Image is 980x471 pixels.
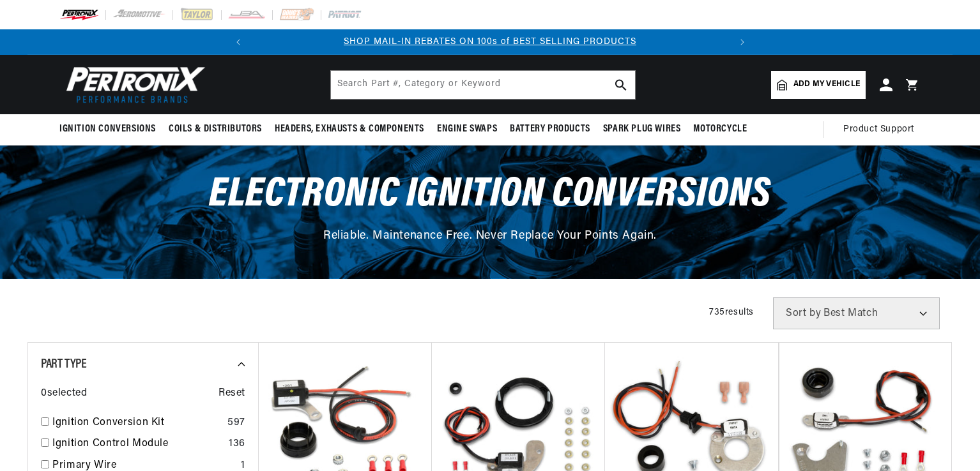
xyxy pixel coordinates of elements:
a: Ignition Control Module [52,436,224,452]
summary: Product Support [843,114,921,145]
span: Coils & Distributors [169,123,262,136]
span: Battery Products [510,123,590,136]
span: Ignition Conversions [59,123,156,136]
summary: Battery Products [503,114,597,144]
input: Search Part #, Category or Keyword [331,71,635,99]
summary: Coils & Distributors [162,114,268,144]
summary: Motorcycle [687,114,753,144]
span: Reset [218,385,245,402]
button: Translation missing: en.sections.announcements.next_announcement [730,29,755,55]
span: Spark Plug Wires [603,123,681,136]
span: 735 results [709,308,754,317]
span: Engine Swaps [437,123,497,136]
span: Product Support [843,123,914,137]
div: 136 [229,436,245,452]
div: 597 [227,415,245,431]
a: Add my vehicle [771,71,866,99]
slideshow-component: Translation missing: en.sections.announcements.announcement_bar [27,29,953,55]
span: Motorcycle [693,123,747,136]
span: Headers, Exhausts & Components [275,123,424,136]
a: Ignition Conversion Kit [52,415,222,431]
span: Reliable. Maintenance Free. Never Replace Your Points Again. [323,230,657,242]
span: Add my vehicle [793,78,860,91]
button: Translation missing: en.sections.announcements.previous_announcement [226,29,251,55]
span: Part Type [41,358,86,371]
span: 0 selected [41,385,87,402]
img: Pertronix [59,63,206,107]
select: Sort by [773,297,940,329]
button: search button [607,71,635,99]
span: Sort by [786,308,821,318]
summary: Ignition Conversions [59,114,162,144]
summary: Headers, Exhausts & Components [268,114,431,144]
div: Announcement [251,35,730,49]
a: SHOP MAIL-IN REBATES ON 100s of BEST SELLING PRODUCTS [344,37,636,47]
span: Electronic Ignition Conversions [209,174,771,216]
summary: Spark Plug Wires [597,114,687,144]
summary: Engine Swaps [431,114,503,144]
div: 1 of 2 [251,35,730,49]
